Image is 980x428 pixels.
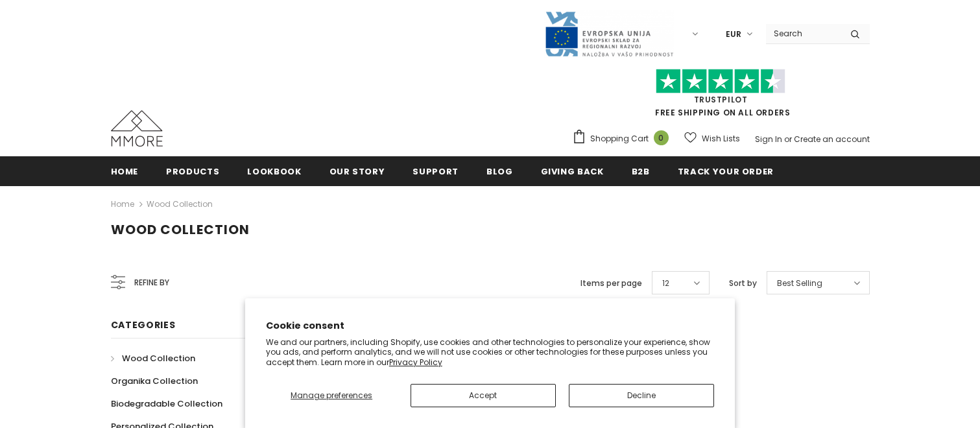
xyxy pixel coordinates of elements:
span: Biodegradable Collection [111,398,222,410]
a: Home [111,196,134,212]
a: Blog [486,156,513,185]
span: FREE SHIPPING ON ALL ORDERS [572,75,870,118]
span: Wood Collection [122,352,195,364]
a: Home [111,156,139,185]
span: Best Selling [777,277,822,290]
span: Refine by [134,276,169,290]
a: Track your order [678,156,774,185]
p: We and our partners, including Shopify, use cookies and other technologies to personalize your ex... [266,337,715,368]
a: Privacy Policy [389,357,442,368]
span: B2B [632,165,650,178]
a: support [412,156,459,185]
a: Giving back [541,156,604,185]
a: Lookbook [247,156,301,185]
a: Wish Lists [684,127,740,150]
a: Products [166,156,219,185]
label: Sort by [729,277,757,290]
span: Giving back [541,165,604,178]
span: Lookbook [247,165,301,178]
a: Wood Collection [147,198,213,209]
span: Wish Lists [702,132,740,145]
span: Wood Collection [111,220,250,239]
span: EUR [726,28,741,41]
a: Sign In [755,134,782,145]
span: Categories [111,318,176,331]
span: Products [166,165,219,178]
label: Items per page [580,277,642,290]
img: MMORE Cases [111,110,163,147]
span: support [412,165,459,178]
span: Blog [486,165,513,178]
span: or [784,134,792,145]
a: Our Story [329,156,385,185]
button: Manage preferences [266,384,398,407]
span: 0 [654,130,669,145]
a: Organika Collection [111,370,198,392]
span: Track your order [678,165,774,178]
span: Our Story [329,165,385,178]
span: Organika Collection [111,375,198,387]
span: 12 [662,277,669,290]
a: Biodegradable Collection [111,392,222,415]
a: Wood Collection [111,347,195,370]
a: B2B [632,156,650,185]
input: Search Site [766,24,841,43]
span: Shopping Cart [590,132,649,145]
img: Javni Razpis [544,10,674,58]
button: Decline [569,384,714,407]
button: Accept [411,384,556,407]
h2: Cookie consent [266,319,715,333]
a: Create an account [794,134,870,145]
a: Javni Razpis [544,28,674,39]
span: Home [111,165,139,178]
span: Manage preferences [291,390,372,401]
a: Trustpilot [694,94,748,105]
a: Shopping Cart 0 [572,129,675,149]
img: Trust Pilot Stars [656,69,785,94]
